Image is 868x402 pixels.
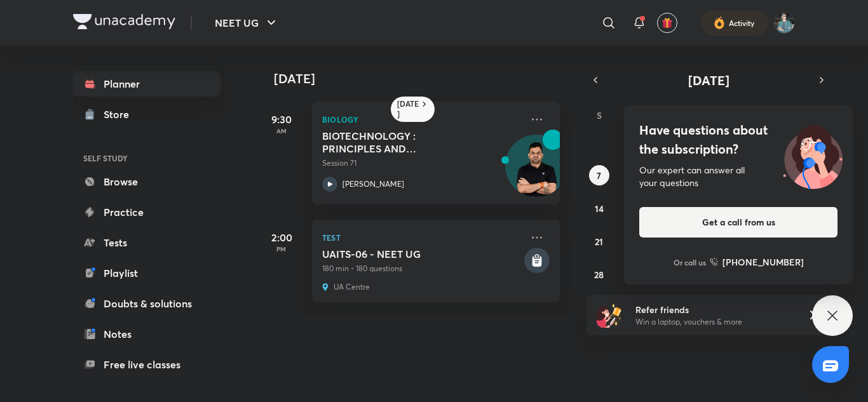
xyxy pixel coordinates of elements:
img: Nitin Ahirwar [773,12,795,34]
img: ttu_illustration_new.svg [773,121,853,189]
a: Free live classes [73,352,220,377]
p: PM [256,245,307,253]
button: Get a call from us [639,207,837,238]
div: Our expert can answer all your questions [639,164,837,189]
a: Doubts & solutions [73,291,220,316]
a: Company Logo [73,14,175,32]
a: [PHONE_NUMBER] [710,255,804,269]
abbr: Sunday [597,109,602,121]
img: Avatar [506,142,567,203]
h6: [DATE] [397,99,419,119]
img: avatar [661,17,673,29]
p: Win a laptop, vouchers & more [635,316,792,328]
button: [DATE] [604,71,813,89]
p: [PERSON_NAME] [342,178,404,190]
h5: 2:00 [256,230,307,245]
p: 180 min • 180 questions [322,263,522,274]
abbr: September 28, 2025 [594,269,604,281]
span: [DATE] [688,72,729,89]
button: September 28, 2025 [589,264,609,285]
img: Company Logo [73,14,175,29]
button: avatar [657,13,677,33]
a: Notes [73,321,220,347]
p: Session 71 [322,157,522,169]
button: NEET UG [207,10,287,36]
h5: UAITS-06 - NEET UG [322,248,522,260]
img: activity [714,15,725,30]
h6: [PHONE_NUMBER] [722,255,804,269]
p: Or call us [674,257,706,268]
abbr: September 14, 2025 [595,203,604,215]
abbr: September 7, 2025 [597,170,601,182]
button: September 14, 2025 [589,198,609,218]
button: September 7, 2025 [589,165,609,185]
a: Store [73,102,220,127]
p: UA Centre [334,282,370,292]
abbr: September 21, 2025 [595,236,603,248]
a: Playlist [73,260,220,286]
a: Tests [73,230,220,255]
p: AM [256,127,307,135]
button: September 21, 2025 [589,231,609,251]
h4: Have questions about the subscription? [639,121,837,159]
p: Test [322,230,522,245]
div: Store [104,107,137,122]
h4: [DATE] [274,71,573,86]
h6: Refer friends [635,303,792,316]
a: Browse [73,169,220,194]
p: Biology [322,112,522,127]
a: Practice [73,199,220,225]
img: venue-location [322,282,329,292]
h5: BIOTECHNOLOGY : PRINCIPLES AND PROCESSES Extra Main [322,130,480,155]
img: referral [597,302,622,328]
a: Planner [73,71,220,97]
h6: SELF STUDY [73,147,220,169]
h5: 9:30 [256,112,307,127]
